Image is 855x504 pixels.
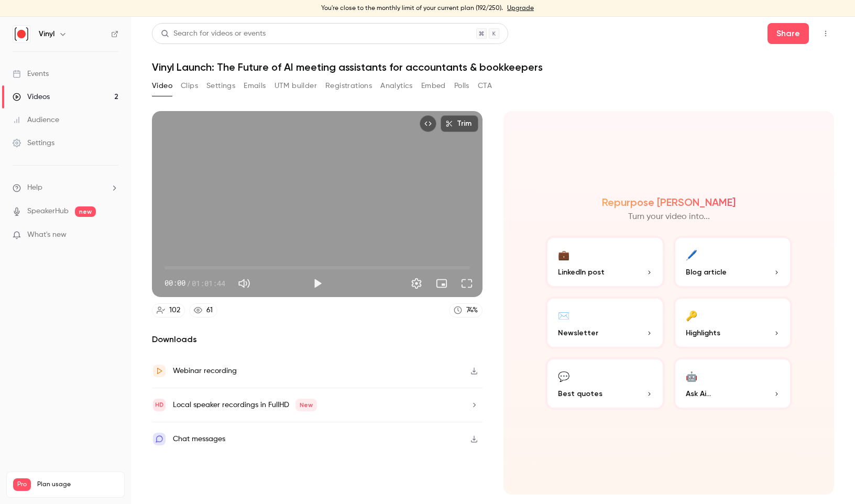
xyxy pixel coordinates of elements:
div: 💬 [558,368,569,384]
span: / [187,278,191,289]
div: 00:00 [165,278,225,289]
span: 01:01:44 [192,278,225,289]
button: Embed video [420,115,436,132]
button: Mute [234,273,255,294]
a: SpeakerHub [27,206,69,217]
div: 🖊️ [686,246,697,262]
div: 74 % [466,305,478,316]
div: Search for videos or events [161,28,266,39]
button: Analytics [380,78,413,94]
div: Settings [13,138,54,148]
div: Local speaker recordings in FullHD [173,399,317,411]
button: 💬Best quotes [545,357,665,410]
span: LinkedIn post [558,267,605,278]
h6: Vinyl [39,29,54,39]
div: ✉️ [558,307,569,323]
div: 🔑 [686,307,697,323]
button: Settings [206,78,235,94]
div: 61 [206,305,213,316]
div: 102 [169,305,180,316]
div: Webinar recording [173,365,237,377]
div: 🤖 [686,368,697,384]
button: ✉️Newsletter [545,297,665,349]
span: Best quotes [558,388,602,399]
h2: Repurpose [PERSON_NAME] [602,196,736,209]
button: 💼LinkedIn post [545,236,665,288]
span: 00:00 [165,278,185,289]
span: Blog article [686,267,727,278]
span: Highlights [686,327,720,338]
button: Registrations [325,78,372,94]
button: Top Bar Actions [817,25,834,42]
div: Audience [13,115,59,125]
button: UTM builder [275,78,317,94]
button: Polls [454,78,469,94]
button: 🤖Ask Ai... [673,357,793,410]
button: Clips [181,78,198,94]
div: Chat messages [173,433,225,445]
div: Videos [13,92,50,102]
button: Video [152,78,172,94]
span: What's new [27,229,67,240]
span: new [75,206,96,217]
li: help-dropdown-opener [13,182,118,193]
span: Pro [13,478,31,491]
button: Full screen [456,273,477,294]
div: 💼 [558,246,569,262]
button: 🖊️Blog article [673,236,793,288]
a: 61 [189,303,217,317]
span: Ask Ai... [686,388,711,399]
a: Upgrade [507,4,534,13]
p: Turn your video into... [628,211,710,223]
h2: Downloads [152,333,483,346]
div: Events [13,69,49,79]
button: Settings [406,273,427,294]
button: Trim [441,115,478,132]
button: 🔑Highlights [673,297,793,349]
button: Share [768,23,809,44]
img: Vinyl [13,26,30,42]
button: Embed [421,78,446,94]
span: Help [27,182,42,193]
button: Emails [244,78,266,94]
span: Plan usage [37,480,118,489]
span: Newsletter [558,327,598,338]
a: 74% [449,303,483,317]
button: Turn on miniplayer [431,273,452,294]
button: CTA [478,78,492,94]
h1: Vinyl Launch: The Future of AI meeting assistants for accountants & bookkeepers [152,61,834,73]
span: New [295,399,317,411]
button: Play [307,273,328,294]
a: 102 [152,303,185,317]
